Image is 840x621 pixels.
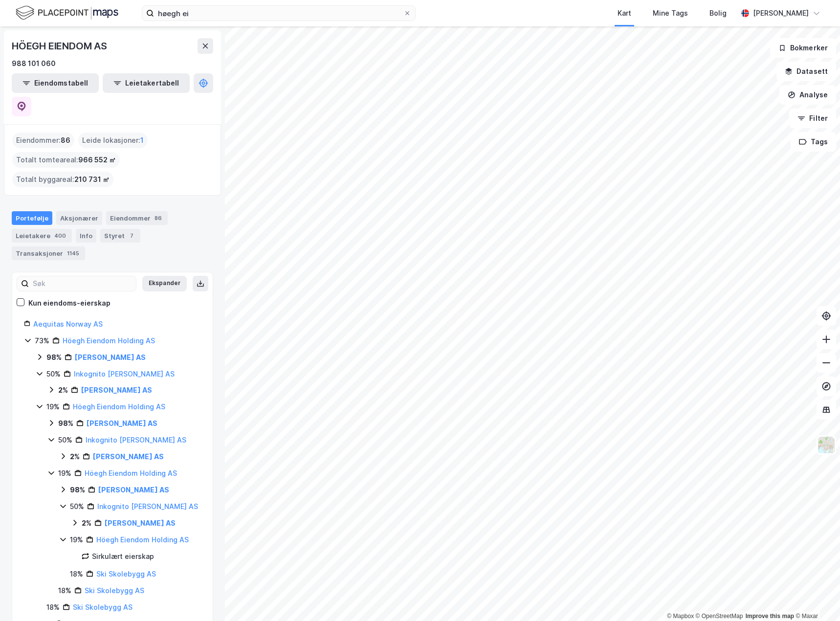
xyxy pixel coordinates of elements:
[653,7,688,19] div: Mine Tags
[58,467,71,479] div: 19%
[65,248,81,258] div: 1145
[78,133,148,148] div: Leide lokasjoner :
[56,211,102,225] div: Aksjonærer
[74,174,110,185] span: 210 731 ㎡
[87,419,157,427] a: [PERSON_NAME] AS
[46,352,62,363] div: 98%
[98,486,169,494] a: [PERSON_NAME] AS
[817,436,836,454] img: Z
[791,132,836,152] button: Tags
[12,246,85,260] div: Transaksjoner
[12,73,99,93] button: Eiendomstabell
[12,38,109,54] div: HÖEGH EIENDOM AS
[70,484,85,496] div: 98%
[12,211,52,225] div: Portefølje
[92,551,154,562] div: Sirkulært eierskap
[96,535,189,544] a: Höegh Eiendom Holding AS
[100,229,140,243] div: Styret
[28,297,111,309] div: Kun eiendoms-eierskap
[97,502,198,510] a: Inkognito [PERSON_NAME] AS
[63,336,155,345] a: Höegh Eiendom Holding AS
[12,58,56,69] div: 988 101 060
[33,320,103,328] a: Aequitas Norway AS
[70,568,83,580] div: 18%
[58,384,68,396] div: 2%
[58,418,73,429] div: 98%
[76,229,96,243] div: Info
[791,574,840,621] div: Kontrollprogram for chat
[96,570,156,578] a: Ski Skolebygg AS
[12,172,113,187] div: Totalt byggareal :
[75,353,146,361] a: [PERSON_NAME] AS
[29,276,136,291] input: Søk
[746,613,794,620] a: Improve this map
[753,7,809,19] div: [PERSON_NAME]
[12,229,72,243] div: Leietakere
[58,434,72,446] div: 50%
[154,6,403,21] input: Søk på adresse, matrikkel, gårdeiere, leietakere eller personer
[105,519,176,527] a: [PERSON_NAME] AS
[46,401,60,413] div: 19%
[12,152,120,168] div: Totalt tomteareal :
[779,85,836,105] button: Analyse
[85,469,177,477] a: Höegh Eiendom Holding AS
[46,601,60,613] div: 18%
[696,613,743,620] a: OpenStreetMap
[70,534,83,546] div: 19%
[52,231,68,241] div: 400
[93,452,164,461] a: [PERSON_NAME] AS
[70,451,80,463] div: 2%
[74,370,175,378] a: Inkognito [PERSON_NAME] AS
[73,402,165,411] a: Höegh Eiendom Holding AS
[791,574,840,621] iframe: Chat Widget
[127,231,136,241] div: 7
[153,213,164,223] div: 86
[12,133,74,148] div: Eiendommer :
[103,73,190,93] button: Leietakertabell
[770,38,836,58] button: Bokmerker
[35,335,49,347] div: 73%
[142,276,187,291] button: Ekspander
[73,603,133,611] a: Ski Skolebygg AS
[16,4,118,22] img: logo.f888ab2527a4732fd821a326f86c7f29.svg
[789,109,836,128] button: Filter
[776,62,836,81] button: Datasett
[709,7,727,19] div: Bolig
[86,436,186,444] a: Inkognito [PERSON_NAME] AS
[667,613,694,620] a: Mapbox
[106,211,168,225] div: Eiendommer
[46,368,61,380] div: 50%
[81,386,152,394] a: [PERSON_NAME] AS
[618,7,631,19] div: Kart
[85,586,144,595] a: Ski Skolebygg AS
[61,134,70,146] span: 86
[140,134,144,146] span: 1
[78,154,116,166] span: 966 552 ㎡
[70,501,84,512] div: 50%
[82,517,91,529] div: 2%
[58,585,71,597] div: 18%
